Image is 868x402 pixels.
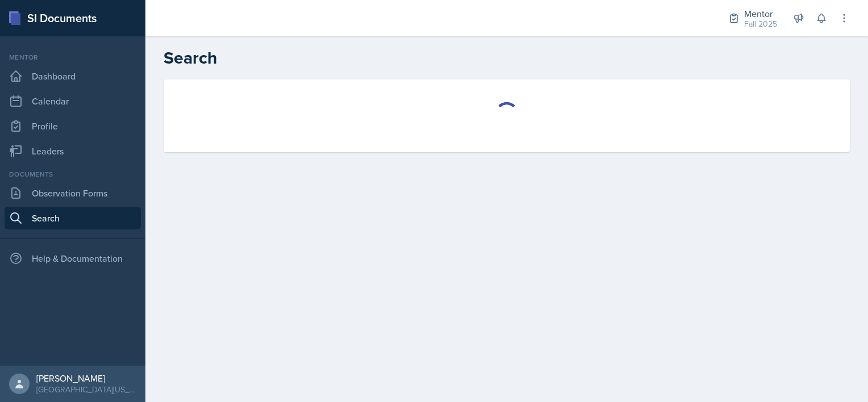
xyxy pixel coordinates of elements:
[5,182,141,204] a: Observation Forms
[5,140,141,162] a: Leaders
[5,90,141,112] a: Calendar
[5,52,141,62] div: Mentor
[5,207,141,229] a: Search
[36,384,136,395] div: [GEOGRAPHIC_DATA][US_STATE]
[5,169,141,179] div: Documents
[5,247,141,270] div: Help & Documentation
[5,115,141,137] a: Profile
[744,18,777,30] div: Fall 2025
[36,372,136,384] div: [PERSON_NAME]
[164,48,850,68] h2: Search
[5,65,141,87] a: Dashboard
[744,7,777,20] div: Mentor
